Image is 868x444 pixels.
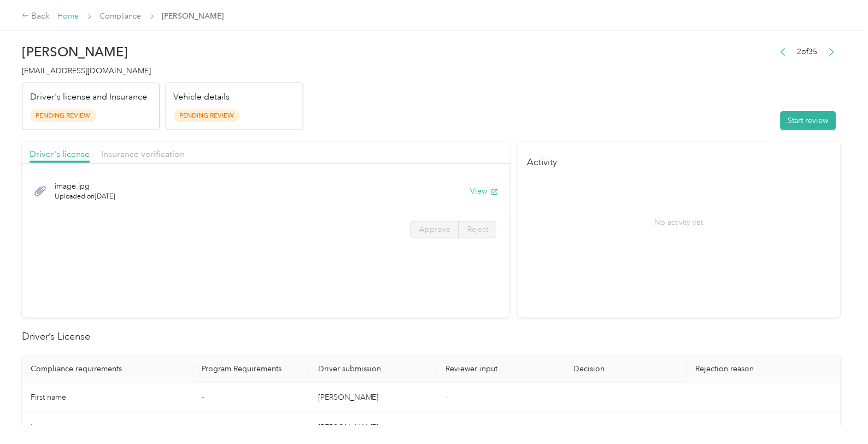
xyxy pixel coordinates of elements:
[309,383,437,413] td: [PERSON_NAME]
[797,46,818,57] span: 2 of 35
[58,11,79,21] a: Home
[309,413,437,443] td: [PERSON_NAME]
[101,149,185,159] span: Insurance verification
[30,109,96,122] span: Pending Review
[518,142,841,176] h4: Activity
[655,217,703,228] p: No activity yet
[30,91,147,104] p: Driver's license and Insurance
[22,355,193,383] th: Compliance requirements
[193,413,309,443] td: -
[467,225,488,234] span: Reject
[22,66,151,75] span: [EMAIL_ADDRESS][DOMAIN_NAME]
[309,355,437,383] th: Driver submission
[781,111,836,130] button: Start review
[22,10,50,23] div: Back
[30,149,90,159] span: Driver's license
[446,423,448,432] span: -
[22,383,193,413] td: First name
[470,185,498,197] button: View
[31,393,66,402] span: First name
[22,329,841,344] h2: Driver’s License
[193,383,309,413] td: -
[55,192,115,202] span: Uploaded on [DATE]
[55,180,115,192] span: image.jpg
[193,355,309,383] th: Program Requirements
[22,413,193,443] td: Last name
[174,91,230,104] p: Vehicle details
[100,11,142,21] a: Compliance
[687,355,841,383] th: Rejection reason
[446,393,448,402] span: -
[162,10,224,22] span: [PERSON_NAME]
[174,109,240,122] span: Pending Review
[31,423,65,432] span: Last name
[419,225,450,234] span: Approve
[807,383,868,444] iframe: Everlance-gr Chat Button Frame
[565,355,687,383] th: Decision
[22,44,303,60] h2: [PERSON_NAME]
[437,355,565,383] th: Reviewer input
